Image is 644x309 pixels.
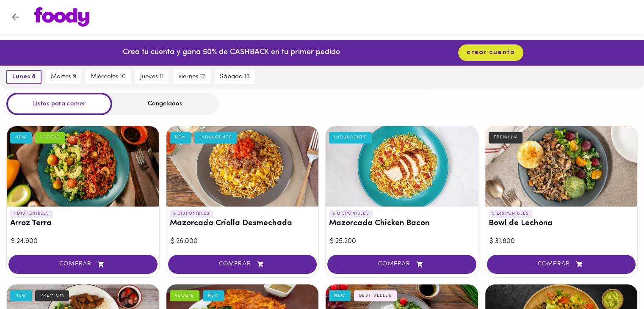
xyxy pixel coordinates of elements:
h3: Mazorcada Chicken Bacon [329,219,475,228]
span: COMPRAR [179,261,307,268]
div: NEW [170,132,191,143]
div: VEGGIE [170,290,199,301]
span: lunes 8 [12,73,36,81]
button: jueves 11 [135,70,169,84]
h3: Mazorcada Criolla Desmechada [170,219,315,228]
span: COMPRAR [19,261,147,268]
img: logo.png [34,7,89,27]
p: 2 DISPONIBLES [329,210,373,218]
div: NEW [10,132,32,143]
button: martes 9 [46,70,81,84]
div: Arroz Terra [7,126,159,207]
iframe: Messagebird Livechat Widget [595,260,636,301]
div: INDULGENTE [329,132,372,143]
div: $ 24.900 [11,237,155,246]
div: VEGGIE [35,132,65,143]
button: COMPRAR [168,255,317,274]
div: $ 25.200 [330,237,474,246]
p: 2 DISPONIBLES [170,210,213,218]
span: viernes 12 [178,73,205,81]
p: Crea tu cuenta y gana 50% de CASHBACK en tu primer pedido [123,47,340,58]
button: COMPRAR [487,255,636,274]
button: COMPRAR [327,255,476,274]
div: NEW [203,290,224,301]
button: COMPRAR [8,255,158,274]
span: crear cuenta [467,49,515,57]
button: Volver [5,7,26,28]
div: Listos para comer [6,93,112,115]
div: INDULGENTE [194,132,237,143]
h3: Bowl de Lechona [489,219,634,228]
h3: Arroz Terra [10,219,156,228]
div: NEW [329,290,351,301]
span: miércoles 10 [91,73,126,81]
button: sábado 13 [215,70,255,84]
div: Mazorcada Chicken Bacon [326,126,478,207]
div: Congelados [112,93,218,115]
span: sábado 13 [220,73,250,81]
div: $ 26.000 [171,237,315,246]
div: Mazorcada Criolla Desmechada [166,126,319,207]
div: $ 31.800 [489,237,633,246]
div: PREMIUM [489,132,523,143]
span: jueves 11 [140,73,164,81]
button: viernes 12 [173,70,210,84]
span: COMPRAR [498,261,625,268]
p: 1 DISPONIBLES [10,210,53,218]
div: Bowl de Lechona [485,126,638,207]
div: BEST SELLER [354,290,397,301]
button: lunes 8 [6,70,41,84]
span: martes 9 [51,73,76,81]
p: 5 DISPONIBLES [489,210,533,218]
div: PREMIUM [35,290,69,301]
span: COMPRAR [338,261,466,268]
button: miércoles 10 [86,70,131,84]
button: crear cuenta [458,44,523,61]
div: NEW [10,290,32,301]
